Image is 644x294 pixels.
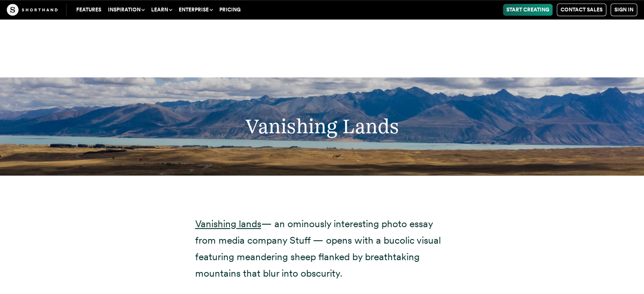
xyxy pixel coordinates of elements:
[7,4,58,16] img: The Craft
[557,3,606,16] a: Contact Sales
[195,218,261,230] a: Vanishing lands
[216,4,244,16] a: Pricing
[611,3,637,16] a: Sign in
[175,4,216,16] button: Enterprise
[503,4,553,16] a: Start Creating
[73,4,105,16] a: Features
[195,216,449,282] p: — an ominously interesting photo essay from media company Stuff — opens with a bucolic visual fea...
[148,4,175,16] button: Learn
[82,114,562,138] h2: Vanishing Lands
[105,4,148,16] button: Inspiration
